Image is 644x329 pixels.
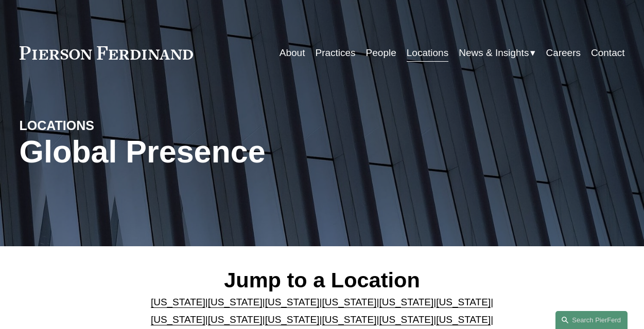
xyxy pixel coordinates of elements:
[20,134,423,170] h1: Global Presence
[151,314,205,325] a: [US_STATE]
[366,43,396,63] a: People
[379,314,433,325] a: [US_STATE]
[20,118,171,134] h4: LOCATIONS
[459,43,535,63] a: folder dropdown
[407,43,448,63] a: Locations
[436,297,491,307] a: [US_STATE]
[322,297,377,307] a: [US_STATE]
[280,43,305,63] a: About
[146,267,499,293] h2: Jump to a Location
[555,311,628,329] a: Search this site
[208,297,263,307] a: [US_STATE]
[151,297,205,307] a: [US_STATE]
[459,44,529,62] span: News & Insights
[591,43,624,63] a: Contact
[436,314,491,325] a: [US_STATE]
[322,314,377,325] a: [US_STATE]
[265,297,320,307] a: [US_STATE]
[265,314,320,325] a: [US_STATE]
[379,297,433,307] a: [US_STATE]
[546,43,581,63] a: Careers
[315,43,355,63] a: Practices
[208,314,263,325] a: [US_STATE]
